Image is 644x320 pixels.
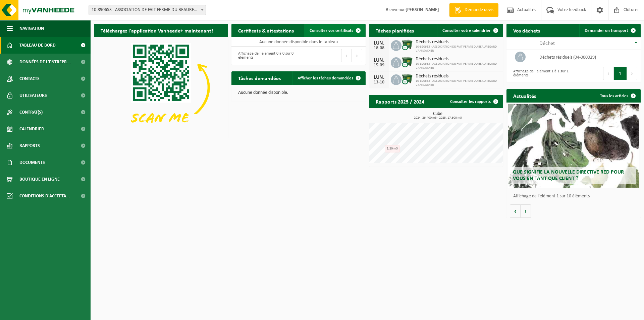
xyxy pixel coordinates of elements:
[521,204,531,218] button: Volgende
[385,145,400,152] div: 2,20 m3
[19,121,44,137] span: Calendrier
[416,74,500,79] span: Déchets résiduels
[231,71,287,84] h2: Tâches demandées
[614,67,627,80] button: 1
[442,28,491,33] span: Consulter votre calendrier
[19,188,70,204] span: Conditions d'accepta...
[352,49,362,62] button: Next
[372,112,503,120] h3: Cube
[372,41,386,46] div: LUN.
[506,89,543,102] h2: Actualités
[513,170,624,181] span: Que signifie la nouvelle directive RED pour vous en tant que client ?
[310,28,353,33] span: Consulter vos certificats
[369,95,431,108] h2: Rapports 2025 / 2024
[19,137,40,154] span: Rapports
[372,63,386,68] div: 15-09
[94,37,228,138] img: Download de VHEPlus App
[372,80,386,85] div: 13-10
[19,37,56,54] span: Tableau de bord
[445,95,502,108] a: Consulter les rapports
[298,76,353,80] span: Afficher les tâches demandées
[19,70,40,87] span: Contacts
[372,58,386,63] div: LUN.
[89,5,206,15] span: 10-890653 - ASSOCIATION DE FAIT FERME DU BEAUREGARD VAN ISACKER - HONNELLES
[372,75,386,80] div: LUN.
[585,28,628,33] span: Demander un transport
[372,46,386,51] div: 18-08
[19,20,44,37] span: Navigation
[510,204,521,218] button: Vorige
[401,56,413,68] img: WB-1100-CU
[416,62,500,70] span: 10-890653 - ASSOCIATION DE FAIT FERME DU BEAUREGARD VAN ISACKER
[416,79,500,87] span: 10-890653 - ASSOCIATION DE FAIT FERME DU BEAUREGARD VAN ISACKER
[437,24,502,37] a: Consulter votre calendrier
[19,87,47,104] span: Utilisateurs
[292,71,365,85] a: Afficher les tâches demandées
[416,57,500,62] span: Déchets résiduels
[94,24,220,37] h2: Téléchargez l'application Vanheede+ maintenant!
[579,24,640,37] a: Demander un transport
[89,5,206,15] span: 10-890653 - ASSOCIATION DE FAIT FERME DU BEAUREGARD VAN ISACKER - HONNELLES
[627,67,637,80] button: Next
[508,104,639,188] a: Que signifie la nouvelle directive RED pour vous en tant que client ?
[534,50,641,64] td: déchets résiduels (04-000029)
[449,3,498,17] a: Demande devis
[603,67,614,80] button: Previous
[19,154,45,171] span: Documents
[231,24,301,37] h2: Certificats & attestations
[595,89,640,103] a: Tous les articles
[19,171,60,188] span: Boutique en ligne
[539,41,555,46] span: Déchet
[401,73,413,85] img: WB-1100-CU
[506,24,547,37] h2: Vos déchets
[235,48,295,63] div: Affichage de l'élément 0 à 0 sur 0 éléments
[401,39,413,51] img: WB-1100-CU
[19,54,71,70] span: Données de l'entrepr...
[406,7,439,12] strong: [PERSON_NAME]
[372,116,503,120] span: 2024: 26,400 m3 - 2025: 17,600 m3
[510,66,570,81] div: Affichage de l'élément 1 à 1 sur 1 éléments
[238,90,359,95] p: Aucune donnée disponible.
[513,194,637,199] p: Affichage de l'élément 1 sur 10 éléments
[19,104,43,121] span: Contrat(s)
[341,49,352,62] button: Previous
[416,45,500,53] span: 10-890653 - ASSOCIATION DE FAIT FERME DU BEAUREGARD VAN ISACKER
[369,24,421,37] h2: Tâches planifiées
[304,24,365,37] a: Consulter vos certificats
[463,7,495,13] span: Demande devis
[231,37,366,47] td: Aucune donnée disponible dans le tableau
[416,40,500,45] span: Déchets résiduels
